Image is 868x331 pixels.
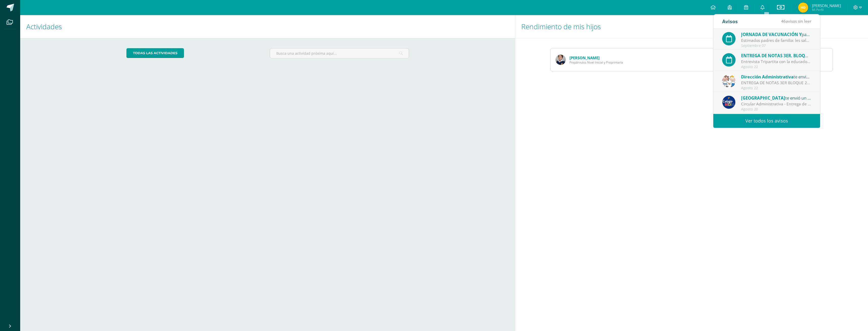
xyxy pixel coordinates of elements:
[741,52,811,59] div: para el día
[741,74,794,80] span: Dirección Administrativa
[741,65,811,69] div: Agosto 22
[812,8,841,12] span: Mi Perfil
[741,31,811,38] div: para el día
[741,32,802,37] span: JORNADA DE VACUNACIÓN Y
[741,95,811,101] div: te envió un aviso
[556,55,566,65] img: bb90f51f2062a3dfbd15dff8e2ee0eab.png
[569,55,600,60] a: [PERSON_NAME]
[798,3,808,13] img: dbcc6facd8d62f1fb337d557056428e2.png
[521,15,862,38] h1: Rendimiento de mis hijos
[781,18,811,24] span: avisos sin leer
[741,44,811,48] div: Septiembre 07
[741,73,811,80] div: te envió un aviso
[741,107,811,111] div: Agosto 20
[270,48,409,58] input: Busca una actividad próxima aquí...
[741,95,785,101] span: [GEOGRAPHIC_DATA]
[722,14,738,28] div: Avisos
[569,60,623,65] span: Prepárvulos Nivel Inicial y Preprimaria
[722,96,736,109] img: 919ad801bb7643f6f997765cf4083301.png
[741,38,811,43] div: Estimados padres de familia: les saludamos atentamente para dar a conocer las medidas preventivas...
[741,53,810,58] span: ENTREGA DE NOTAS 3ER. BLOQUE
[126,48,184,58] a: todas las Actividades
[781,18,786,24] span: 46
[722,74,736,88] img: 69ddad11d60c65f3ca24ea088593f9b8.png
[741,80,811,86] div: ENTREGA DE NOTAS 3ER BLOQUE 2025 PREPRIMARIA: Estimados padres de familia de Nivel Inicial y Prep...
[741,101,811,107] div: Circular Administrativa - Entrega de Notas Unidad III.: Estimados padres de familia: Esperamos qu...
[812,3,841,8] span: [PERSON_NAME]
[713,114,820,128] a: Ver todos los avisos
[741,86,811,90] div: Agosto 22
[26,15,509,38] h1: Actividades
[741,59,811,65] div: Entrevista Tripartita con la educadora, niño y padres de familia. Se envían citas por teams.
